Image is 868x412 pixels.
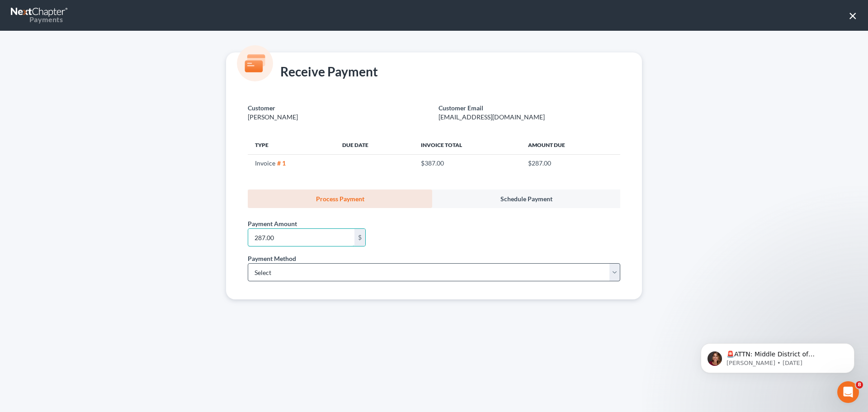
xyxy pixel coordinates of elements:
[849,8,857,23] button: ×
[439,113,620,122] p: [EMAIL_ADDRESS][DOMAIN_NAME]
[255,159,275,167] span: Invoice
[687,324,868,388] iframe: Intercom notifications message
[277,159,286,167] strong: # 1
[414,154,521,171] td: $387.00
[248,63,378,81] div: Receive Payment
[354,229,365,246] div: $
[237,45,273,81] img: icon-card-7b25198184e2a804efa62d31be166a52b8f3802235d01b8ac243be8adfaa5ebc.svg
[521,136,620,154] th: Amount Due
[521,154,620,171] td: $287.00
[248,255,296,262] span: Payment Method
[11,14,63,24] div: Payments
[248,220,297,227] span: Payment Amount
[335,136,414,154] th: Due Date
[248,136,335,154] th: Type
[837,381,859,403] iframe: Intercom live chat
[248,113,429,122] p: [PERSON_NAME]
[248,103,275,113] label: Customer
[439,103,483,113] label: Customer Email
[248,229,354,246] input: 0.00
[248,189,432,208] a: Process Payment
[856,381,863,388] span: 8
[414,136,521,154] th: Invoice Total
[11,5,69,26] a: Payments
[432,189,620,208] a: Schedule Payment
